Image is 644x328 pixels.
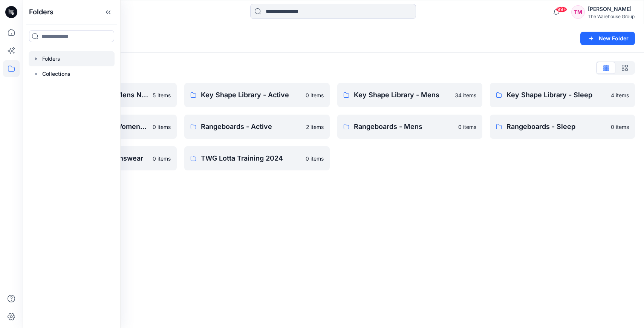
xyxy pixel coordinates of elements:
[506,121,606,132] p: Rangeboards - Sleep
[580,32,635,45] button: New Folder
[42,69,70,78] p: Collections
[337,83,482,107] a: Key Shape Library - Mens34 items
[306,91,324,99] p: 0 items
[153,123,171,131] p: 0 items
[306,155,324,162] p: 0 items
[201,153,301,164] p: TWG Lotta Training 2024
[611,123,629,131] p: 0 items
[184,146,329,170] a: TWG Lotta Training 20240 items
[588,14,635,19] div: The Warehouse Group
[556,6,567,12] span: 99+
[571,5,585,19] div: TM
[506,90,606,100] p: Key Shape Library - Sleep
[184,115,329,139] a: Rangeboards - Active2 items
[184,83,329,107] a: Key Shape Library - Active0 items
[354,90,450,100] p: Key Shape Library - Mens
[490,115,635,139] a: Rangeboards - Sleep0 items
[201,90,301,100] p: Key Shape Library - Active
[306,123,324,131] p: 2 items
[354,121,454,132] p: Rangeboards - Mens
[458,123,476,131] p: 0 items
[588,5,635,14] div: [PERSON_NAME]
[337,115,482,139] a: Rangeboards - Mens0 items
[153,91,171,99] p: 5 items
[201,121,301,132] p: Rangeboards - Active
[153,155,171,162] p: 0 items
[455,91,476,99] p: 34 items
[611,91,629,99] p: 4 items
[490,83,635,107] a: Key Shape Library - Sleep4 items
